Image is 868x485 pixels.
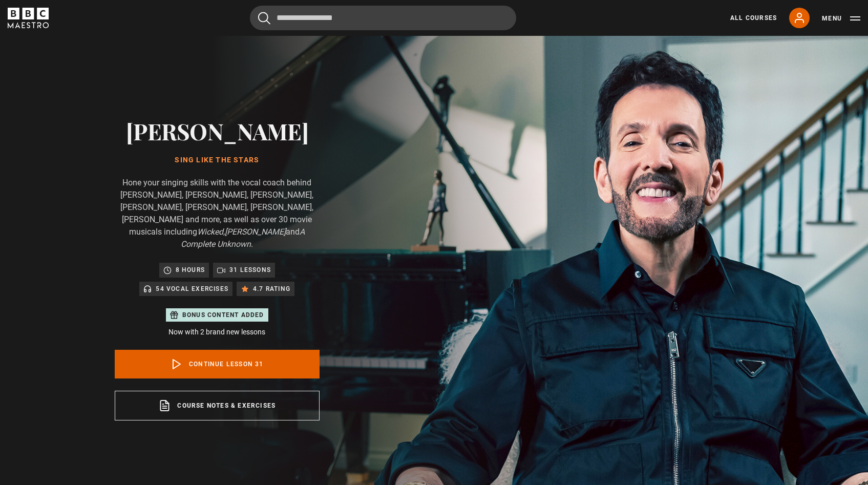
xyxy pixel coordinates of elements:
[115,391,320,420] a: Course notes & exercises
[730,13,777,23] a: All Courses
[225,227,286,237] i: [PERSON_NAME]
[253,284,290,294] p: 4.7 rating
[258,12,270,25] button: Submit the search query
[182,310,264,320] p: Bonus content added
[197,227,223,237] i: Wicked
[115,156,320,164] h1: Sing Like the Stars
[115,118,320,144] h2: [PERSON_NAME]
[115,350,320,378] a: Continue lesson 31
[8,8,49,28] svg: BBC Maestro
[176,265,205,275] p: 8 hours
[229,265,271,275] p: 31 lessons
[250,6,516,30] input: Search
[822,13,860,24] button: Toggle navigation
[115,327,320,338] p: Now with 2 brand new lessons
[115,177,320,250] p: Hone your singing skills with the vocal coach behind [PERSON_NAME], [PERSON_NAME], [PERSON_NAME],...
[156,284,228,294] p: 54 Vocal Exercises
